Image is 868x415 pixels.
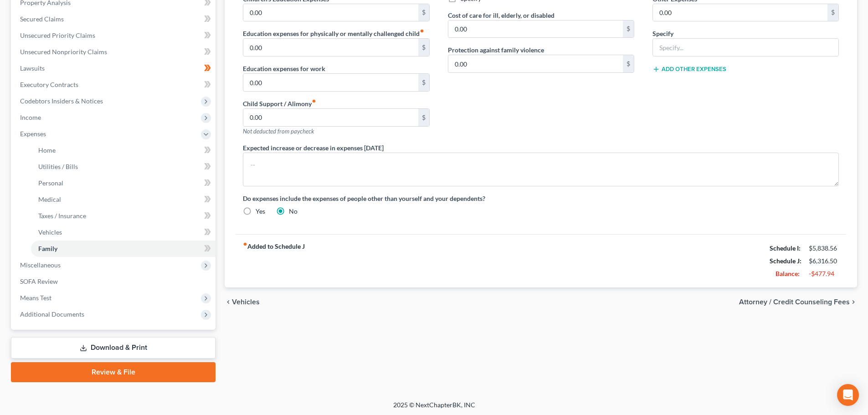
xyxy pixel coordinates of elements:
[653,39,838,56] input: Specify...
[652,66,726,73] button: Add Other Expenses
[13,27,216,44] a: Unsecured Priority Claims
[20,310,84,318] span: Additional Documents
[31,241,216,257] a: Family
[827,4,838,21] div: $
[38,228,62,236] span: Vehicles
[20,261,61,269] span: Miscellaneous
[243,64,325,73] label: Education expenses for work
[20,31,95,39] span: Unsecured Priority Claims
[809,269,839,278] div: -$477.94
[448,55,623,72] input: --
[243,242,247,246] i: fiber_manual_record
[38,163,78,170] span: Utilities / Bills
[232,298,260,306] span: Vehicles
[31,208,216,224] a: Taxes / Insurance
[418,4,429,21] div: $
[38,212,86,220] span: Taxes / Insurance
[243,99,316,108] label: Child Support / Alimony
[13,11,216,27] a: Secured Claims
[13,273,216,290] a: SOFA Review
[20,15,64,23] span: Secured Claims
[38,179,63,187] span: Personal
[770,244,801,252] strong: Schedule I:
[13,60,216,77] a: Lawsuits
[739,298,857,306] button: Attorney / Credit Counseling Fees chevron_right
[20,97,103,105] span: Codebtors Insiders & Notices
[809,244,839,253] div: $5,838.56
[243,194,839,203] label: Do expenses include the expenses of people other than yourself and your dependents?
[20,277,58,285] span: SOFA Review
[809,256,839,266] div: $6,316.50
[31,175,216,191] a: Personal
[225,298,260,306] button: chevron_left Vehicles
[31,159,216,175] a: Utilities / Bills
[20,64,45,72] span: Lawsuits
[20,113,41,121] span: Income
[623,55,634,72] div: $
[418,109,429,126] div: $
[31,142,216,159] a: Home
[31,224,216,241] a: Vehicles
[312,99,316,103] i: fiber_manual_record
[418,39,429,56] div: $
[243,39,418,56] input: --
[243,242,305,280] strong: Added to Schedule J
[38,245,57,252] span: Family
[770,257,801,265] strong: Schedule J:
[837,384,859,406] div: Open Intercom Messenger
[418,74,429,91] div: $
[243,29,424,38] label: Education expenses for physically or mentally challenged child
[20,48,107,56] span: Unsecured Nonpriority Claims
[448,20,623,38] input: --
[13,44,216,60] a: Unsecured Nonpriority Claims
[13,77,216,93] a: Executory Contracts
[739,298,850,306] span: Attorney / Credit Counseling Fees
[20,294,51,302] span: Means Test
[623,20,634,38] div: $
[225,298,232,306] i: chevron_left
[243,128,314,135] span: Not deducted from paycheck
[243,143,384,153] label: Expected increase or decrease in expenses [DATE]
[448,45,544,55] label: Protection against family violence
[11,362,216,382] a: Review & File
[11,337,216,359] a: Download & Print
[20,130,46,138] span: Expenses
[243,109,418,126] input: --
[31,191,216,208] a: Medical
[420,29,424,33] i: fiber_manual_record
[448,10,555,20] label: Cost of care for ill, elderly, or disabled
[776,270,800,277] strong: Balance:
[243,74,418,91] input: --
[850,298,857,306] i: chevron_right
[38,146,56,154] span: Home
[20,81,78,88] span: Executory Contracts
[653,4,827,21] input: --
[289,207,298,216] label: No
[652,29,673,38] label: Specify
[38,195,61,203] span: Medical
[243,4,418,21] input: --
[256,207,265,216] label: Yes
